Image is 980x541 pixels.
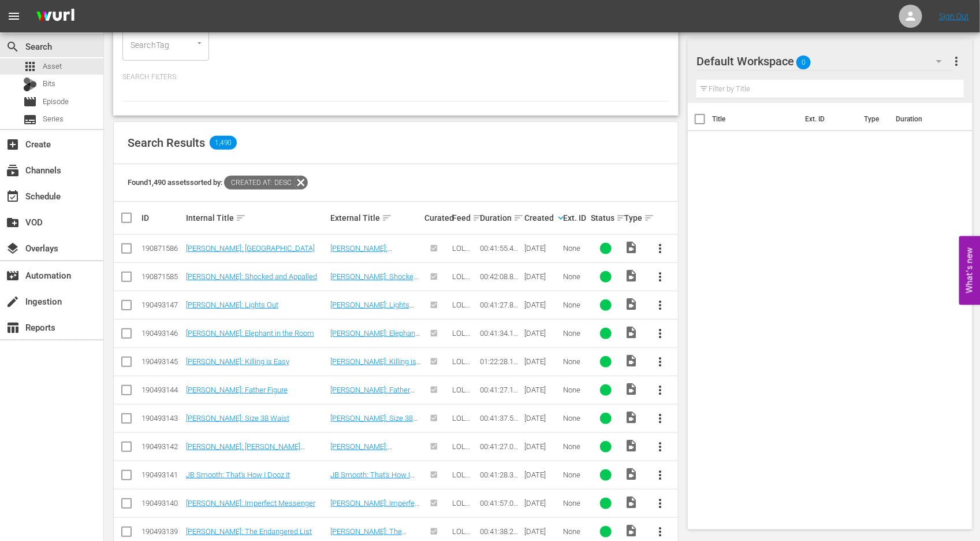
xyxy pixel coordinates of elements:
[646,490,674,517] button: more_vert
[23,113,37,127] span: Series
[141,272,182,281] div: 190871585
[563,213,587,223] div: Ext. ID
[330,244,400,261] a: [PERSON_NAME]: [GEOGRAPHIC_DATA]
[624,325,638,339] span: Video
[524,272,560,281] div: [DATE]
[653,298,667,312] span: more_vert
[653,496,667,510] span: more_vert
[382,213,392,223] span: sort
[799,103,858,135] th: Ext. ID
[480,211,521,225] div: Duration
[141,329,182,338] div: 190493146
[186,414,289,423] a: [PERSON_NAME]: Size 38 Waist
[646,320,674,347] button: more_vert
[186,211,327,225] div: Internal Title
[653,383,667,397] span: more_vert
[653,355,667,369] span: more_vert
[563,244,587,253] div: None
[624,467,638,481] span: Video
[6,295,20,309] span: Ingestion
[950,47,964,75] button: more_vert
[624,354,638,368] span: Video
[194,38,205,49] button: Open
[480,357,521,366] div: 01:22:28.138
[524,499,560,507] div: [DATE]
[563,442,587,451] div: None
[563,499,587,507] div: None
[796,50,811,75] span: 0
[452,211,476,225] div: Feed
[524,329,560,338] div: [DATE]
[563,357,587,366] div: None
[23,77,37,91] div: Bits
[452,301,476,353] span: LOL Network - [PERSON_NAME]
[330,357,421,375] a: [PERSON_NAME]: Killing is Easy
[452,442,476,494] span: LOL Network - [PERSON_NAME]
[563,272,587,281] div: None
[646,291,674,319] button: more_vert
[210,136,237,150] span: 1,490
[480,329,521,338] div: 00:41:34.125
[480,442,521,451] div: 00:41:27.085
[330,470,415,488] a: JB Smooth: That's How I Dooz It
[524,244,560,253] div: [DATE]
[524,414,560,423] div: [DATE]
[646,461,674,489] button: more_vert
[330,442,414,468] a: [PERSON_NAME]: [PERSON_NAME] Blooded Seminar
[128,136,205,150] span: Search Results
[452,272,476,324] span: LOL Network - [PERSON_NAME]
[480,386,521,394] div: 00:41:27.185
[330,329,420,346] a: [PERSON_NAME]: Elephant in the Room
[480,272,521,281] div: 00:42:08.860
[186,357,289,366] a: [PERSON_NAME]: Killing is Easy
[646,263,674,291] button: more_vert
[186,272,317,281] a: [PERSON_NAME]: Shocked and Appalled
[524,470,560,479] div: [DATE]
[23,60,37,73] span: Asset
[141,386,182,394] div: 190493144
[653,525,667,539] span: more_vert
[452,244,476,296] span: LOL Network - [PERSON_NAME]
[653,242,667,255] span: more_vert
[330,414,418,431] a: [PERSON_NAME]: Size 38 Waist
[480,527,521,536] div: 00:41:38.262
[236,213,246,223] span: sort
[186,329,314,338] a: [PERSON_NAME]: Elephant in the Room
[6,138,20,151] span: Create
[330,211,421,225] div: External Title
[950,54,964,68] span: more_vert
[452,470,476,523] span: LOL Network - [PERSON_NAME]
[563,527,587,536] div: None
[624,439,638,453] span: Video
[646,405,674,432] button: more_vert
[330,272,418,290] a: [PERSON_NAME]: Shocked and Appalled
[624,211,643,225] div: Type
[224,176,294,190] span: Created At: desc
[624,297,638,311] span: Video
[141,414,182,423] div: 190493143
[646,433,674,461] button: more_vert
[7,9,21,23] span: menu
[43,96,69,108] span: Episode
[480,499,521,507] div: 00:41:57.015
[616,213,627,223] span: sort
[141,470,182,479] div: 190493141
[524,301,560,309] div: [DATE]
[43,61,62,72] span: Asset
[186,244,315,253] a: [PERSON_NAME]: [GEOGRAPHIC_DATA]
[330,301,414,318] a: [PERSON_NAME]: Lights Out
[653,412,667,425] span: more_vert
[6,164,20,177] span: Channels
[6,269,20,283] span: Automation
[556,213,566,223] span: keyboard_arrow_down
[452,386,476,438] span: LOL Network - [PERSON_NAME]
[6,40,20,54] span: Search
[644,213,654,223] span: sort
[646,348,674,376] button: more_vert
[141,527,182,536] div: 190493139
[480,301,521,309] div: 00:41:27.819
[624,269,638,283] span: Video
[141,244,182,253] div: 190871586
[472,213,483,223] span: sort
[186,442,305,460] a: [PERSON_NAME]: [PERSON_NAME] Blooded Seminar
